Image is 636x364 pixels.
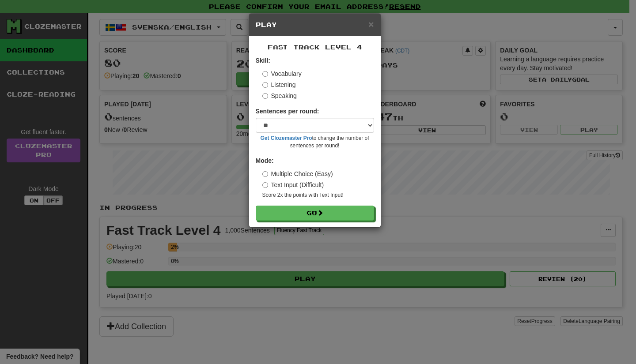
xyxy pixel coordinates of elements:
[262,180,324,189] label: Text Input (Difficult)
[262,91,297,100] label: Speaking
[262,169,333,178] label: Multiple Choice (Easy)
[262,71,268,77] input: Vocabulary
[262,191,374,199] small: Score 2x the points with Text Input !
[256,206,374,221] button: Go
[368,19,374,29] button: Close
[368,19,374,29] span: ×
[256,20,374,29] h5: Play
[262,171,268,177] input: Multiple Choice (Easy)
[262,82,268,88] input: Listening
[262,69,302,78] label: Vocabulary
[261,135,312,141] a: Get Clozemaster Pro
[262,93,268,99] input: Speaking
[256,57,270,64] strong: Skill:
[262,182,268,188] input: Text Input (Difficult)
[256,157,274,164] strong: Mode:
[268,43,362,51] span: Fast Track Level 4
[262,80,296,89] label: Listening
[256,135,374,150] small: to change the number of sentences per round!
[256,107,319,116] label: Sentences per round:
